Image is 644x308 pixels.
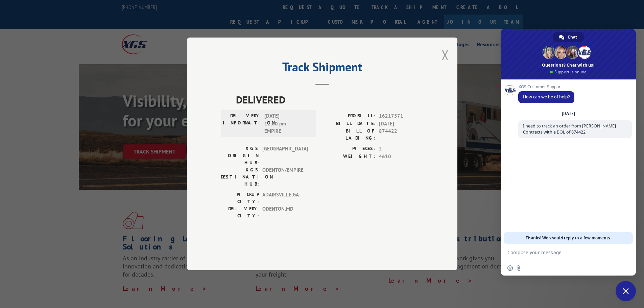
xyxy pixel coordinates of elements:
[221,191,259,206] label: PICKUP CITY:
[262,145,308,167] span: [GEOGRAPHIC_DATA]
[516,265,522,271] span: Send a file
[616,281,636,301] div: Close chat
[262,206,308,220] span: ODENTON , MD
[507,265,513,271] span: Insert an emoji
[442,46,449,64] button: Close modal
[379,145,424,153] span: 2
[221,62,424,75] h2: Track Shipment
[322,145,376,153] label: PIECES:
[322,113,376,120] label: PROBILL:
[262,191,308,206] span: ADAIRSVILLE , GA
[379,120,424,128] span: [DATE]
[221,167,259,188] label: XGS DESTINATION HUB:
[518,85,574,89] span: XGS Customer Support
[322,153,376,161] label: WEIGHT:
[523,123,616,135] span: I need to track an order from [PERSON_NAME] Contracts with a BOL of 874422
[221,145,259,167] label: XGS ORIGIN HUB:
[264,113,310,136] span: [DATE] 12:00 pm EMPIRE
[379,153,424,161] span: 4610
[568,32,577,42] span: Chat
[223,113,261,136] label: DELIVERY INFORMATION:
[379,113,424,120] span: 16217571
[322,120,376,128] label: BILL DATE:
[553,32,584,42] div: Chat
[562,112,575,116] div: [DATE]
[523,94,570,100] span: How can we be of help?
[379,128,424,142] span: 874422
[507,250,614,256] textarea: Compose your message...
[221,206,259,220] label: DELIVERY CITY:
[526,232,611,244] span: Thanks! We should reply in a few moments.
[262,167,308,188] span: ODENTON/EMPIRE
[236,92,424,108] span: DELIVERED
[322,128,376,142] label: BILL OF LADING:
